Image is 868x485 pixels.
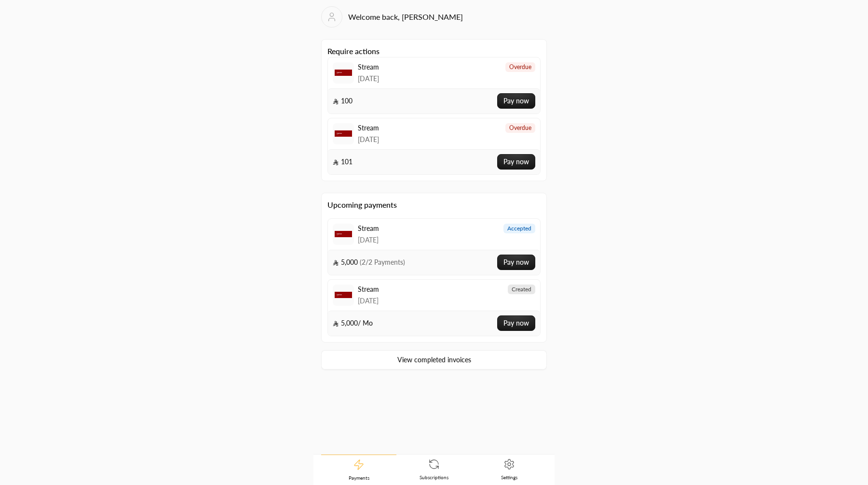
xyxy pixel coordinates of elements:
span: 5,000 / Mo [333,318,373,328]
button: Pay now [497,154,535,170]
a: Settings [472,455,547,485]
span: Subscriptions [420,474,448,481]
h2: Welcome back, [PERSON_NAME] [348,11,463,23]
button: Pay now [497,255,535,270]
button: Pay now [497,315,535,331]
button: Pay now [497,93,535,109]
span: 101 [333,157,353,167]
span: Stream [358,62,379,72]
a: LogoStream[DATE]accepted 5,000 (2/2 Payments)Pay now [327,218,541,275]
span: [DATE] [358,235,379,245]
span: [DATE] [358,74,379,84]
span: Require actions [327,45,541,175]
img: Logo [335,226,352,243]
img: Logo [335,64,352,82]
span: [DATE] [358,296,379,306]
span: Stream [358,285,379,294]
img: Logo [335,125,352,143]
span: Upcoming payments [327,199,541,211]
a: LogoStream[DATE]overdue 100Pay now [327,57,541,114]
span: Stream [358,224,379,233]
span: [DATE] [358,135,379,144]
span: created [512,285,531,293]
a: Payments [321,455,396,485]
span: Payments [349,474,369,481]
span: accepted [507,225,531,232]
a: View completed invoices [321,350,547,370]
span: Settings [501,474,517,481]
a: LogoStream[DATE]overdue 101Pay now [327,118,541,175]
span: 5,000 [333,257,405,267]
a: Subscriptions [396,455,472,485]
span: Stream [358,123,379,133]
span: ( 2/2 Payments ) [360,258,405,266]
span: 100 [333,96,353,106]
a: LogoStream[DATE]created 5,000/ MoPay now [327,279,541,336]
img: Logo [335,286,352,304]
span: overdue [509,63,531,71]
span: overdue [509,124,531,132]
